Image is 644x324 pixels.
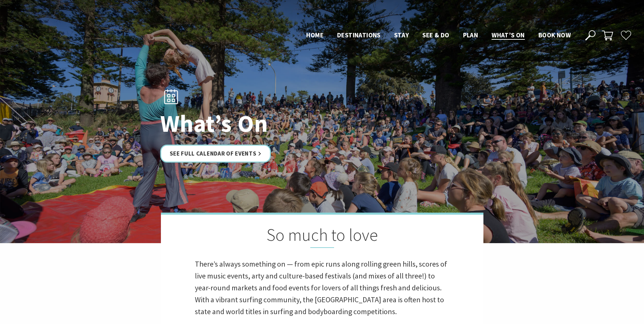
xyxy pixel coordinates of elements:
[538,31,571,39] span: Book now
[463,31,478,39] span: Plan
[299,30,577,41] nav: Main Menu
[306,31,324,39] span: Home
[492,31,525,39] span: What’s On
[422,31,449,39] span: See & Do
[160,145,271,163] a: See Full Calendar of Events
[160,110,352,137] h1: What’s On
[394,31,409,39] span: Stay
[337,31,381,39] span: Destinations
[195,225,449,248] h2: So much to love
[195,258,449,318] p: There’s always something on — from epic runs along rolling green hills, scores of live music even...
